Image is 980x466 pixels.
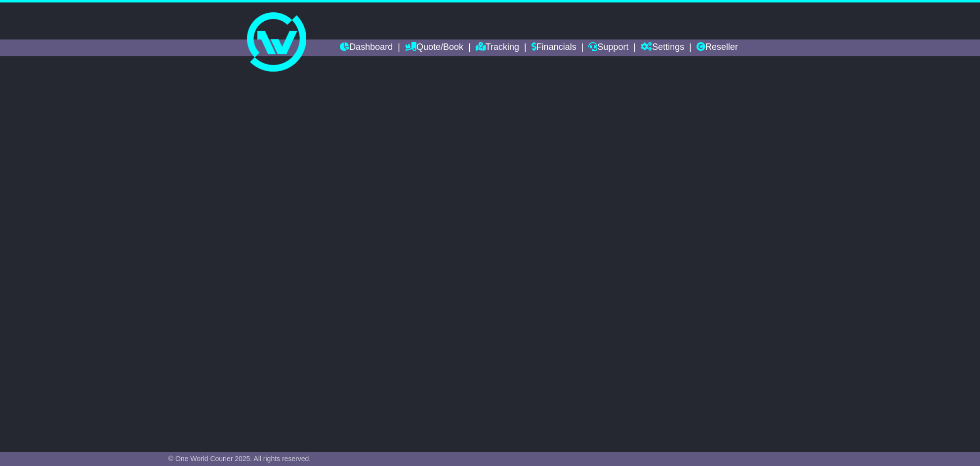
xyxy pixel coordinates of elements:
a: Tracking [476,39,519,56]
a: Financials [531,39,576,56]
a: Support [588,39,628,56]
a: Quote/Book [405,39,463,56]
span: © One World Courier 2025. All rights reserved. [168,455,311,463]
a: Dashboard [340,39,393,56]
a: Reseller [696,39,738,56]
a: Settings [641,39,684,56]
